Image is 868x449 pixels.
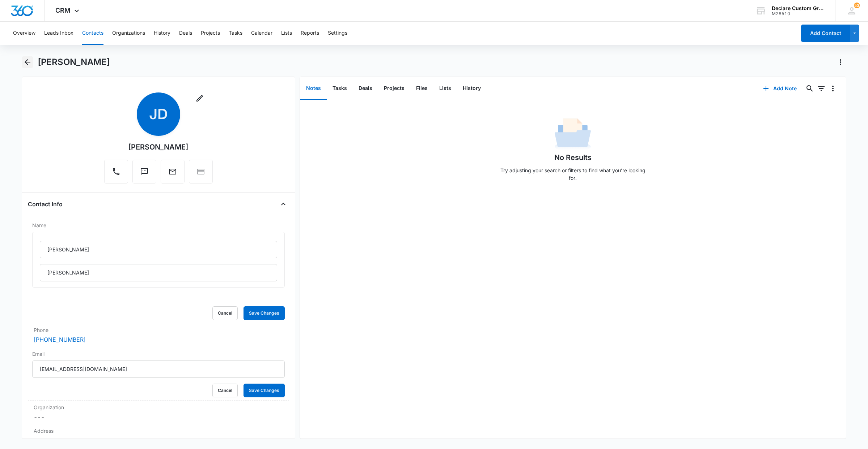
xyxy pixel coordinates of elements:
[132,160,156,184] button: Text
[28,323,289,347] div: Phone[PHONE_NUMBER]
[161,171,185,177] a: Email
[22,56,33,68] button: Back
[457,77,487,100] button: History
[34,326,283,334] label: Phone
[554,152,592,163] h1: No Results
[378,77,410,100] button: Projects
[328,22,347,45] button: Settings
[128,142,189,152] div: [PERSON_NAME]
[244,306,285,320] button: Save Changes
[137,92,180,136] span: JD
[34,427,283,435] label: Address
[281,22,292,45] button: Lists
[756,80,804,97] button: Add Note
[179,22,192,45] button: Deals
[229,22,242,45] button: Tasks
[44,22,73,45] button: Leads Inbox
[816,83,827,94] button: Filters
[353,77,378,100] button: Deals
[201,22,220,45] button: Projects
[835,56,846,68] button: Actions
[804,83,816,94] button: Search...
[132,171,156,177] a: Text
[28,424,289,448] div: Address---
[154,22,170,45] button: History
[40,264,277,281] input: Last Name
[327,77,353,100] button: Tasks
[300,77,327,100] button: Notes
[555,116,591,152] img: No Data
[212,384,238,397] button: Cancel
[410,77,433,100] button: Files
[433,77,457,100] button: Lists
[28,200,63,208] h4: Contact Info
[55,7,71,14] span: CRM
[497,167,649,182] p: Try adjusting your search or filters to find what you’re looking for.
[854,3,860,8] div: notifications count
[13,22,35,45] button: Overview
[278,198,289,210] button: Close
[104,171,128,177] a: Call
[801,25,850,42] button: Add Contact
[82,22,103,45] button: Contacts
[827,83,839,94] button: Overflow Menu
[104,160,128,184] button: Call
[301,22,319,45] button: Reports
[34,403,283,411] label: Organization
[34,335,86,344] a: [PHONE_NUMBER]
[32,361,285,378] input: Email
[28,401,289,424] div: Organization---
[854,3,860,8] span: 53
[212,306,238,320] button: Cancel
[34,413,283,421] dd: ---
[32,221,285,229] label: Name
[244,384,285,397] button: Save Changes
[161,160,185,184] button: Email
[251,22,272,45] button: Calendar
[772,11,825,16] div: account id
[40,241,277,258] input: First Name
[112,22,145,45] button: Organizations
[34,436,283,445] dd: ---
[772,5,825,11] div: account name
[38,57,110,68] h1: [PERSON_NAME]
[32,350,285,358] label: Email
